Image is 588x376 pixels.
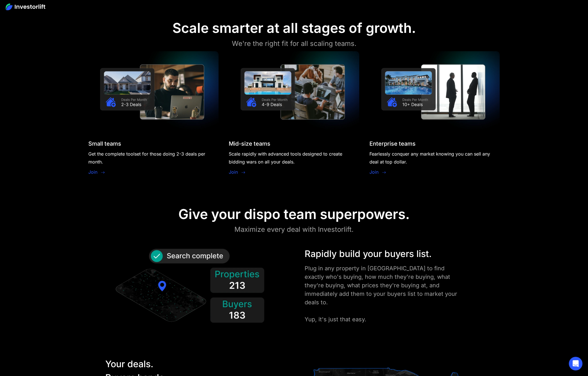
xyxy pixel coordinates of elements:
a: Join [229,169,238,175]
div: Open Intercom Messenger [569,357,582,370]
div: Maximize every deal with Investorlift. [234,224,354,235]
a: Join [369,169,379,175]
div: Small teams [88,140,121,147]
div: Scale smarter at all stages of growth. [172,20,416,36]
a: Join [88,169,97,175]
div: Enterprise teams [369,140,416,147]
div: Fearlessly conquer any market knowing you can sell any deal at top dollar. [369,150,500,166]
div: Scale rapidly with advanced tools designed to create bidding wars on all your deals. [229,150,359,166]
div: Plug in any property in [GEOGRAPHIC_DATA] to find exactly who's buying, how much they're buying, ... [305,264,465,323]
div: Get the complete toolset for those doing 2-3 deals per month. [88,150,219,166]
div: Mid-size teams [229,140,270,147]
div: We're the right fit for all scaling teams. [232,39,356,49]
div: Give your dispo team superpowers. [178,206,410,222]
div: Rapidly build your buyers list. [305,247,465,260]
